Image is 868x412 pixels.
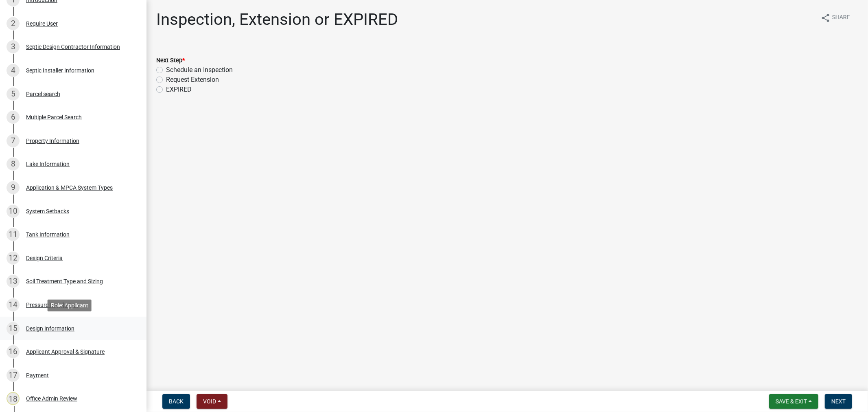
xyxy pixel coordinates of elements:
[7,17,20,30] div: 2
[7,369,20,382] div: 17
[166,85,192,94] label: EXPIRED
[26,302,79,308] div: Pressure Distribution
[26,255,63,261] div: Design Criteria
[26,114,82,120] div: Multiple Parcel Search
[203,398,216,405] span: Void
[825,394,852,409] button: Next
[26,91,60,97] div: Parcel search
[26,21,58,26] div: Require User
[166,65,233,75] label: Schedule an Inspection
[26,349,105,355] div: Applicant Approval & Signature
[831,398,846,405] span: Next
[26,161,70,167] div: Lake Information
[26,185,113,191] div: Application & MPCA System Types
[7,252,20,265] div: 12
[7,181,20,194] div: 9
[197,394,227,409] button: Void
[162,394,190,409] button: Back
[7,322,20,335] div: 15
[7,205,20,218] div: 10
[26,138,79,144] div: Property Information
[169,398,184,405] span: Back
[7,111,20,124] div: 6
[814,10,857,26] button: shareShare
[7,134,20,147] div: 7
[26,326,74,331] div: Design Information
[7,298,20,311] div: 14
[26,68,94,73] div: Septic Installer Information
[7,345,20,358] div: 16
[7,88,20,101] div: 5
[7,228,20,241] div: 11
[7,40,20,53] div: 3
[156,10,398,29] h1: Inspection, Extension or EXPIRED
[156,58,185,64] label: Next Step
[26,208,69,214] div: System Setbacks
[26,278,103,284] div: Soil Treatment Type and Sizing
[832,13,850,23] span: Share
[26,232,70,237] div: Tank Information
[48,299,92,311] div: Role: Applicant
[166,75,219,85] label: Request Extension
[769,394,818,409] button: Save & Exit
[7,64,20,77] div: 4
[26,44,120,50] div: Septic Design Contractor Information
[7,392,20,405] div: 18
[7,275,20,288] div: 13
[26,396,77,401] div: Office Admin Review
[26,373,49,378] div: Payment
[776,398,807,405] span: Save & Exit
[7,158,20,171] div: 8
[821,13,831,23] i: share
